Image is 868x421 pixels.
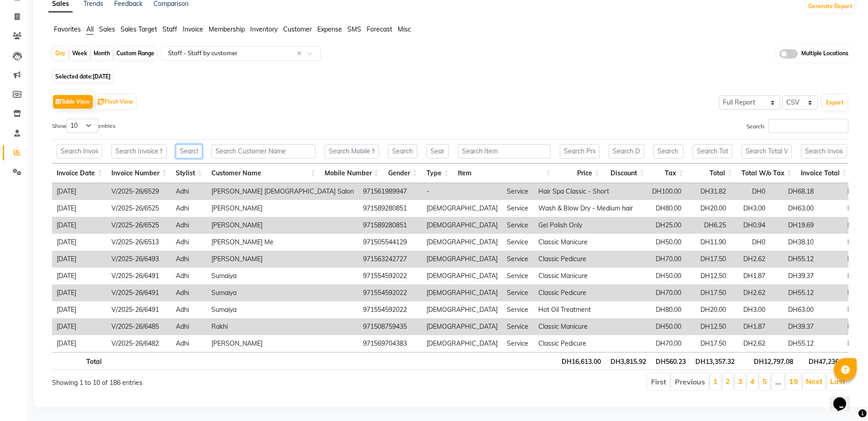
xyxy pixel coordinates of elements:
td: DH11.90 [686,234,731,251]
td: DH63.00 [770,301,818,318]
td: Wash & Blow Dry - Medium hair [534,200,637,217]
td: V/2025-26/6529 [107,183,171,200]
td: V/2025-26/6485 [107,318,171,335]
td: [DEMOGRAPHIC_DATA] [422,234,502,251]
input: Search Price [560,144,599,158]
td: [DATE] [52,335,107,352]
td: [DATE] [52,268,107,284]
a: 4 [750,377,755,386]
td: Service [502,251,534,268]
td: - [422,183,502,200]
td: [DEMOGRAPHIC_DATA] [422,284,502,301]
td: V/2025-26/6491 [107,284,171,301]
button: Pivot View [95,95,136,109]
td: DH63.00 [770,200,818,217]
th: DH3,815.92 [605,352,651,370]
span: Forecast [367,25,392,33]
td: DH6.25 [686,217,731,234]
th: Type: activate to sort column ascending [422,163,453,183]
td: Sumaiya [207,284,358,301]
td: DH17.50 [686,251,731,268]
td: Service [502,301,534,318]
td: 971563242727 [358,251,422,268]
td: DH0.94 [731,217,770,234]
td: [DEMOGRAPHIC_DATA] [422,217,502,234]
td: DH3.00 [731,200,770,217]
th: Stylist: activate to sort column ascending [171,163,207,183]
th: Mobile Number: activate to sort column ascending [320,163,384,183]
th: Price: activate to sort column ascending [555,163,604,183]
td: DH55.12 [770,284,818,301]
td: Classic Pedicure [534,335,637,352]
td: 971561989947 [358,183,422,200]
td: DH1.87 [731,318,770,335]
td: [PERSON_NAME] [207,217,358,234]
td: Rakhi [207,318,358,335]
span: Favorites [54,25,81,33]
td: DH39.37 [770,268,818,284]
td: Classic Manicure [534,268,637,284]
th: Item: activate to sort column ascending [453,163,555,183]
td: DH55.12 [770,251,818,268]
th: DH12,797.08 [739,352,798,370]
td: Sumaiya [207,301,358,318]
td: Classic Pedicure [534,284,637,301]
td: V/2025-26/6525 [107,200,171,217]
td: Service [502,335,534,352]
span: All [86,25,94,33]
td: [DATE] [52,284,107,301]
div: Month [91,47,112,60]
td: Classic Manicure [534,234,637,251]
span: Multiple Locations [801,49,848,58]
label: Search: [747,119,848,133]
input: Search Discount [609,144,645,158]
td: DH17.50 [686,284,731,301]
td: Service [502,284,534,301]
span: Misc [398,25,411,33]
td: DH50.00 [637,268,686,284]
span: Inventory [250,25,278,33]
td: Adhi [171,318,207,335]
td: Adhi [171,217,207,234]
input: Search Mobile Number [325,144,379,158]
td: [PERSON_NAME] [DEMOGRAPHIC_DATA] Salon [207,183,358,200]
td: DH20.00 [686,200,731,217]
th: Discount: activate to sort column ascending [604,163,649,183]
td: V/2025-26/6513 [107,234,171,251]
iframe: chat widget [830,384,859,412]
td: Adhi [171,200,207,217]
td: [DEMOGRAPHIC_DATA] [422,335,502,352]
td: [PERSON_NAME] [207,251,358,268]
span: SMS [347,25,361,33]
td: Classic Pedicure [534,251,637,268]
td: DH50.00 [637,318,686,335]
td: DH17.50 [686,335,731,352]
td: [DEMOGRAPHIC_DATA] [422,301,502,318]
span: Invoice [183,25,203,33]
label: Show entries [52,119,116,133]
a: 3 [738,377,742,386]
td: Adhi [171,301,207,318]
button: Export [822,95,847,111]
td: 971569704383 [358,335,422,352]
td: DH55.12 [770,335,818,352]
div: Day [53,47,68,60]
th: DH47,236.23 [798,352,852,370]
a: 2 [726,377,730,386]
div: Showing 1 to 10 of 186 entries [52,373,376,388]
td: V/2025-26/6525 [107,217,171,234]
td: [DEMOGRAPHIC_DATA] [422,318,502,335]
td: DH70.00 [637,335,686,352]
td: Adhi [171,268,207,284]
span: Expense [317,25,342,33]
td: [DATE] [52,234,107,251]
td: Adhi [171,335,207,352]
td: 971554592022 [358,301,422,318]
td: [DATE] [52,217,107,234]
td: 971554592022 [358,268,422,284]
div: Custom Range [114,47,157,60]
td: DH12.50 [686,268,731,284]
th: DH560.23 [651,352,690,370]
td: 971505544129 [358,234,422,251]
input: Search Total W/o Tax [742,144,792,158]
